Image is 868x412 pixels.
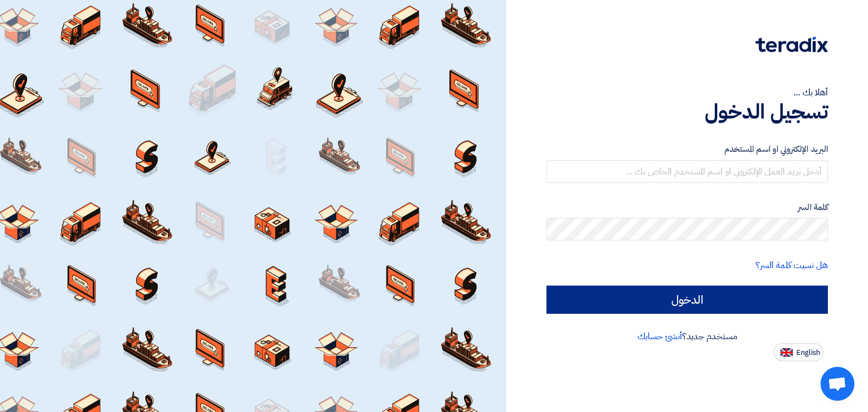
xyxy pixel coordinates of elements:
h1: تسجيل الدخول [546,99,828,124]
div: مستخدم جديد؟ [546,330,828,343]
button: English [774,343,823,361]
div: أهلا بك ... [546,86,828,99]
img: Teradix logo [756,37,828,52]
label: كلمة السر [546,201,828,214]
div: دردشة مفتوحة [821,367,854,401]
img: en-US.png [780,348,793,357]
span: English [796,349,820,357]
a: هل نسيت كلمة السر؟ [756,258,828,272]
a: أنشئ حسابك [637,330,682,343]
input: أدخل بريد العمل الإلكتروني او اسم المستخدم الخاص بك ... [546,160,828,183]
label: البريد الإلكتروني او اسم المستخدم [546,143,828,156]
input: الدخول [546,286,828,314]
